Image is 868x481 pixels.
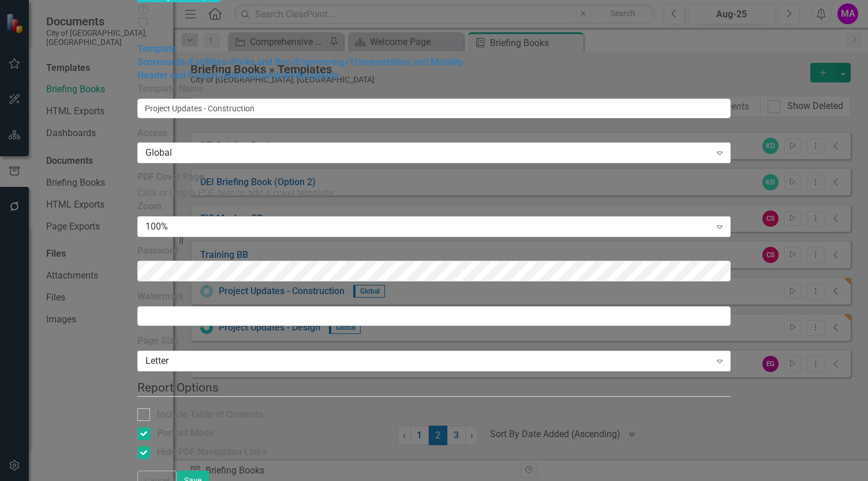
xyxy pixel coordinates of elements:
[290,57,345,67] a: »Engineering
[295,70,339,81] a: Recipients
[345,57,349,67] span: »
[137,245,731,258] label: Password
[226,57,231,67] span: »
[145,354,710,367] div: Letter
[137,57,185,67] a: Scorecards
[145,146,710,160] div: Global
[137,290,731,303] label: Watermark
[215,70,252,81] a: Contents
[345,57,463,67] a: »Transportation and Mobility
[137,127,731,140] label: Access
[185,57,226,67] a: »Facilities
[137,171,731,184] label: PDF Cover Page
[137,70,215,81] a: Header and Footer
[137,200,731,213] label: Zoom
[137,335,731,348] label: Page Size
[252,70,295,81] a: Schedules
[137,379,731,397] legend: Report Options
[137,43,177,54] a: Template
[157,446,267,459] div: Hide PDF Navigation Links
[157,427,214,440] div: Portrait Mode
[137,82,731,96] label: Template Name
[185,57,189,67] span: »
[157,408,263,422] div: Include Table of Contents
[290,57,295,67] span: »
[226,57,290,67] a: »Parks and Rec
[145,220,710,234] div: 100%
[137,187,731,200] div: Click or drop a PDF here to add a cover template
